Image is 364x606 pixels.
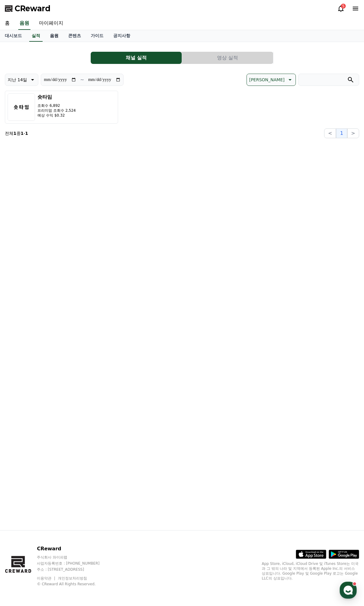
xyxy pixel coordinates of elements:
p: 예상 수익 $0.32 [37,113,76,118]
button: [PERSON_NAME] [247,74,296,86]
p: 주소 : [STREET_ADDRESS] [37,567,111,572]
a: 마이페이지 [34,17,68,30]
p: CReward [37,545,111,552]
span: CReward [15,4,51,13]
p: [PERSON_NAME] [249,75,285,84]
a: 공지사항 [108,30,135,42]
strong: 1 [25,131,28,136]
button: < [324,128,336,138]
p: © CReward All Rights Reserved. [37,582,111,587]
a: 홈 [2,193,40,208]
p: 프리미엄 조회수 2,524 [37,108,76,113]
p: 주식회사 와이피랩 [37,555,111,560]
p: 사업자등록번호 : [PHONE_NUMBER] [37,561,111,566]
p: 지난 14일 [8,75,27,84]
a: 음원 [18,17,30,30]
p: 조회수 6,892 [37,103,76,108]
button: 1 [336,128,347,138]
button: 채널 실적 [91,52,182,64]
a: 이용약관 [37,576,56,580]
p: App Store, iCloud, iCloud Drive 및 iTunes Store는 미국과 그 밖의 나라 및 지역에서 등록된 Apple Inc.의 서비스 상표입니다. Goo... [262,561,359,581]
div: 5 [341,4,346,9]
a: 콘텐츠 [63,30,86,42]
img: 숏타임 [8,93,35,121]
span: 홈 [19,202,23,207]
button: 지난 14일 [5,74,38,86]
a: 가이드 [86,30,108,42]
a: 5 [337,5,345,12]
a: 설정 [79,193,117,208]
a: 실적 [29,30,43,42]
strong: 1 [13,131,16,136]
span: 대화 [56,202,63,207]
button: > [347,128,359,138]
p: 전체 중 - [5,130,28,136]
a: 대화 [40,193,79,208]
strong: 1 [21,131,24,136]
h3: 숏타임 [37,93,76,101]
a: CReward [5,4,51,13]
a: 개인정보처리방침 [58,576,87,580]
button: 영상 실적 [182,52,273,64]
a: 음원 [45,30,63,42]
a: 영상 실적 [182,52,273,64]
button: 숏타임 조회수 6,892 프리미엄 조회수 2,524 예상 수익 $0.32 [5,91,118,124]
p: ~ [80,76,84,83]
span: 설정 [94,202,101,207]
